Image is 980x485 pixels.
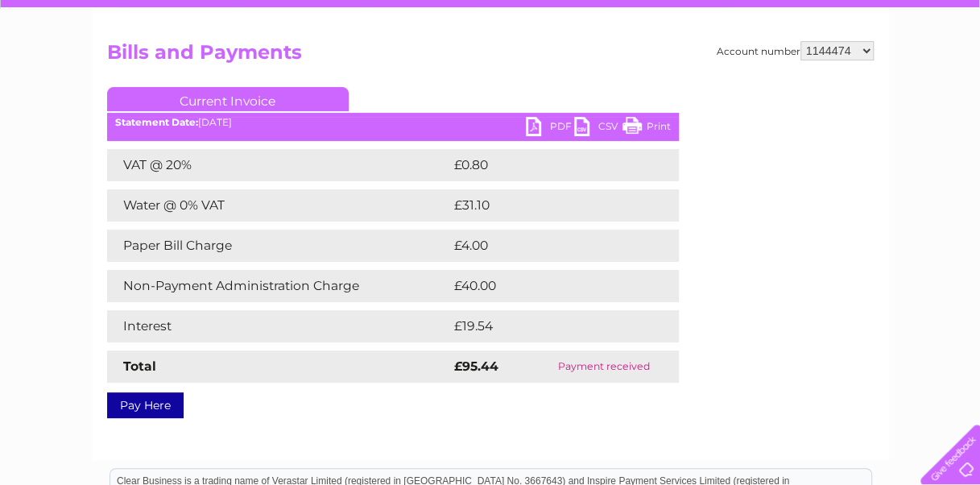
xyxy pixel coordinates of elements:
[717,41,874,60] div: Account number
[450,230,642,262] td: £4.00
[107,230,450,262] td: Paper Bill Charge
[35,42,117,91] img: logo.png
[782,68,830,81] a: Telecoms
[454,359,498,374] strong: £95.44
[107,310,450,342] td: Interest
[450,270,647,302] td: £40.00
[123,359,156,374] strong: Total
[528,350,678,383] td: Payment received
[450,149,642,181] td: £0.80
[107,392,184,418] a: Pay Here
[840,68,863,81] a: Blog
[873,68,912,81] a: Contact
[107,189,450,222] td: Water @ 0% VAT
[450,310,645,342] td: £19.54
[107,270,450,302] td: Non-Payment Administration Charge
[526,117,574,140] a: PDF
[110,9,871,78] div: Clear Business is a trading name of Verastar Limited (registered in [GEOGRAPHIC_DATA] No. 3667643...
[115,116,198,128] b: Statement Date:
[107,87,349,111] a: Current Invoice
[107,117,679,128] div: [DATE]
[737,68,772,81] a: Energy
[622,117,671,140] a: Print
[107,149,450,181] td: VAT @ 20%
[697,68,727,81] a: Water
[927,68,965,81] a: Log out
[574,117,622,140] a: CSV
[450,189,643,222] td: £31.10
[107,41,874,72] h2: Bills and Payments
[676,8,788,28] a: 0333 014 3131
